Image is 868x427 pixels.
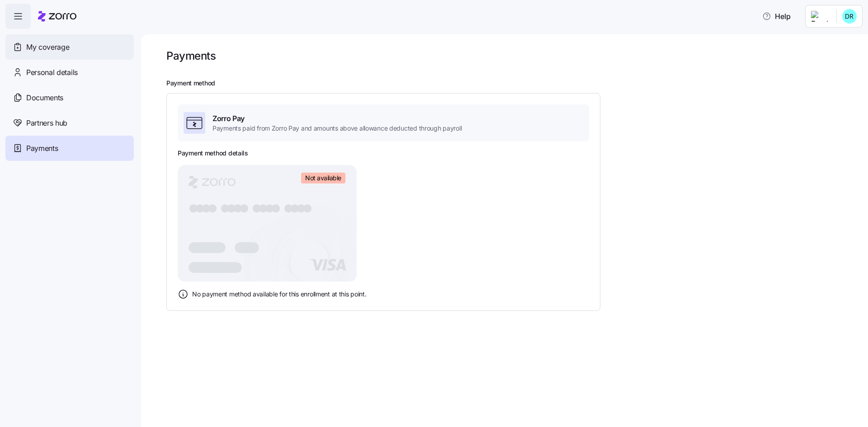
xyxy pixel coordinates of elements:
[26,117,67,129] span: Partners hub
[271,202,281,215] tspan: ●
[252,202,262,215] tspan: ●
[195,202,205,215] tspan: ●
[762,11,791,22] span: Help
[166,79,855,88] h2: Payment method
[226,202,237,215] tspan: ●
[178,149,248,158] h3: Payment method details
[26,92,63,103] span: Documents
[264,202,275,215] tspan: ●
[212,124,462,133] span: Payments paid from Zorro Pay and amounts above allowance deducted through payroll
[220,202,231,215] tspan: ●
[302,202,313,215] tspan: ●
[5,110,134,136] a: Partners hub
[26,143,58,154] span: Payments
[233,202,243,215] tspan: ●
[842,9,857,23] img: fd093e2bdb90700abee466f9f392cb12
[26,67,78,78] span: Personal details
[26,42,69,53] span: My coverage
[290,202,300,215] tspan: ●
[305,174,341,182] span: Not available
[239,202,250,215] tspan: ●
[258,202,269,215] tspan: ●
[212,113,462,124] span: Zorro Pay
[166,49,216,63] h1: Payments
[189,202,199,215] tspan: ●
[5,60,134,85] a: Personal details
[192,290,367,299] span: No payment method available for this enrollment at this point.
[296,202,307,215] tspan: ●
[811,11,829,22] img: Employer logo
[5,34,134,60] a: My coverage
[5,85,134,110] a: Documents
[201,202,212,215] tspan: ●
[755,7,798,25] button: Help
[5,136,134,161] a: Payments
[208,202,218,215] tspan: ●
[283,202,294,215] tspan: ●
